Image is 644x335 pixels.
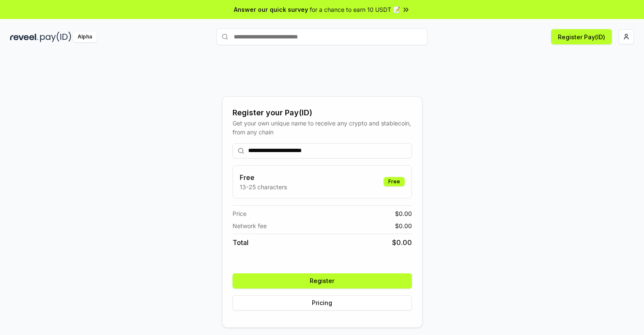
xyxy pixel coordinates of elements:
[551,29,612,44] button: Register Pay(ID)
[310,5,400,14] span: for a chance to earn 10 USDT 📝
[240,182,287,191] p: 13-25 characters
[233,107,412,119] div: Register your Pay(ID)
[240,172,287,182] h3: Free
[234,5,308,14] span: Answer our quick survey
[233,295,412,310] button: Pricing
[233,221,267,230] span: Network fee
[384,177,405,186] div: Free
[40,32,71,42] img: pay_id
[10,32,38,42] img: reveel_dark
[392,237,412,248] span: $ 0.00
[395,209,412,218] span: $ 0.00
[395,221,412,230] span: $ 0.00
[233,273,412,289] button: Register
[233,237,249,248] span: Total
[73,32,97,42] div: Alpha
[233,119,412,136] div: Get your own unique name to receive any crypto and stablecoin, from any chain
[233,209,246,218] span: Price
